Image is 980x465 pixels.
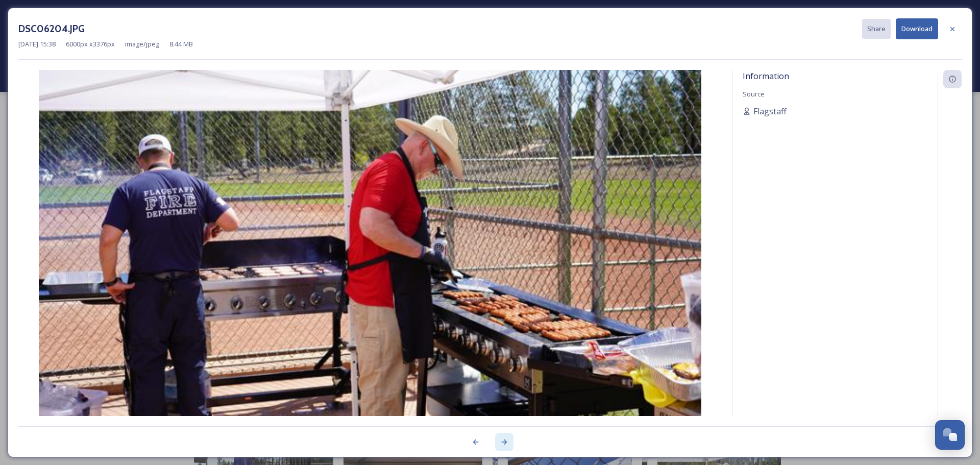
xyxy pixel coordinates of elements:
[169,39,193,49] span: 8.44 MB
[125,39,159,49] span: image/jpeg
[753,105,787,117] span: Flagstaff
[935,420,965,450] button: Open Chat
[18,21,85,36] h3: DSC06204.JPG
[743,89,765,99] span: Source
[18,70,722,443] img: f259a154-fdd7-448c-b979-abd39a78ffe9.jpg
[862,19,891,39] button: Share
[18,39,56,49] span: [DATE] 15:38
[66,39,115,49] span: 6000 px x 3376 px
[743,70,789,82] span: Information
[896,18,938,39] button: Download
